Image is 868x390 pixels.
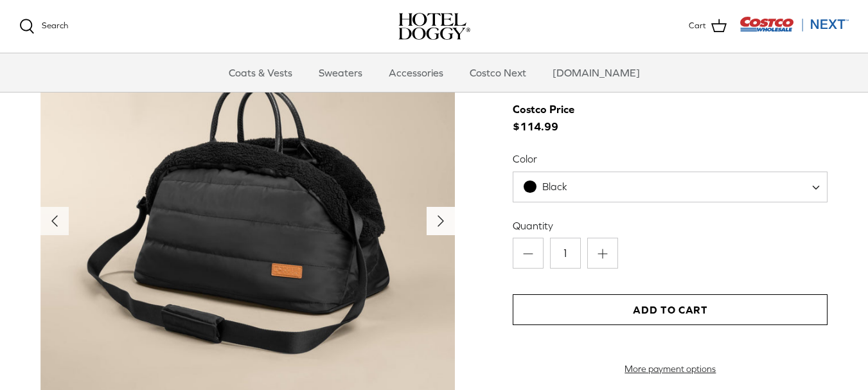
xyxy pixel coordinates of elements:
input: Quantity [550,238,581,269]
a: Cart [689,18,727,35]
button: Previous [40,207,69,235]
a: Sweaters [307,53,374,92]
span: Black [513,172,828,202]
span: Cart [689,19,706,33]
a: Visit Costco Next [740,24,849,34]
button: Add to Cart [513,294,828,325]
a: Coats & Vests [217,53,304,92]
img: Costco Next [740,16,849,32]
a: Costco Next [458,53,538,92]
a: Accessories [377,53,455,92]
img: hoteldoggycom [398,13,470,40]
a: hoteldoggy.com hoteldoggycom [398,13,470,40]
div: Costco Price [513,101,574,118]
a: [DOMAIN_NAME] [541,53,651,92]
a: Search [19,19,68,34]
label: Color [513,152,828,166]
span: Black [542,181,567,192]
span: Black [513,180,593,193]
a: More payment options [513,364,828,375]
button: Next [427,207,455,235]
label: Quantity [513,218,828,233]
span: Search [42,21,68,30]
span: $114.99 [513,101,587,136]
